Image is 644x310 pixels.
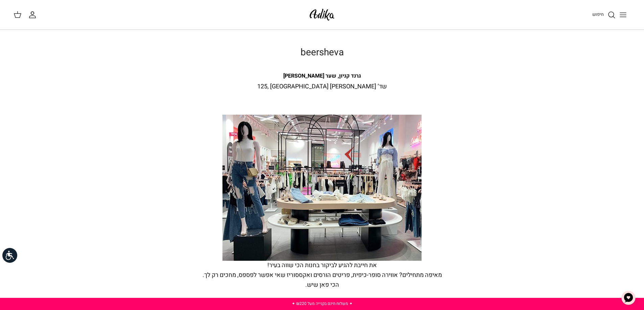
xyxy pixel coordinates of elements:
span: הכי פאן שיש. [305,280,339,289]
span: את חייבת להגיע לביקור בחנות הכי שווה בעיר! [267,261,377,270]
button: צ'אט [618,288,639,308]
a: ✦ משלוח חינם בקנייה מעל ₪220 ✦ [292,301,353,307]
a: החשבון שלי [28,11,39,19]
span: מאיפה מתחילים? אווירה סופר-כיפית, פריטים הורסים ואקססוריז שאי אפשר לפספס, מחכים רק לך. [202,271,442,280]
img: adika [222,115,422,261]
img: Adika IL [308,7,336,23]
a: חיפוש [592,11,616,19]
button: Toggle menu [616,7,630,22]
span: שד’ [PERSON_NAME] 125, [GEOGRAPHIC_DATA] [257,82,387,91]
span: חיפוש [592,11,604,18]
h1: beersheva [200,47,444,58]
strong: גרנד קניון, שער [PERSON_NAME] [283,72,361,80]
